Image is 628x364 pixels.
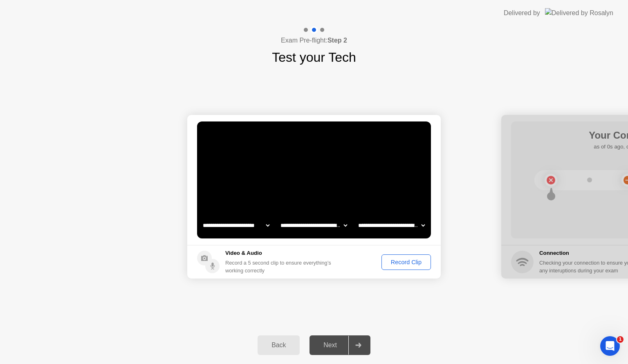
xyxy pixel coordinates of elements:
[279,217,349,234] select: Available speakers
[327,37,347,44] b: Step 2
[201,217,271,234] select: Available cameras
[600,336,620,356] iframe: Intercom live chat
[545,8,613,18] img: Delivered by Rosalyn
[281,36,347,45] h4: Exam Pre-flight:
[272,47,356,67] h1: Test your Tech
[310,335,370,355] button: Next
[384,259,428,265] div: Record Clip
[617,336,624,343] span: 1
[225,249,334,257] h5: Video & Audio
[258,335,300,355] button: Back
[225,259,334,274] div: Record a 5 second clip to ensure everything’s working correctly
[504,8,540,18] div: Delivered by
[260,342,297,349] div: Back
[381,254,431,270] button: Record Clip
[357,217,426,234] select: Available microphones
[312,342,348,349] div: Next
